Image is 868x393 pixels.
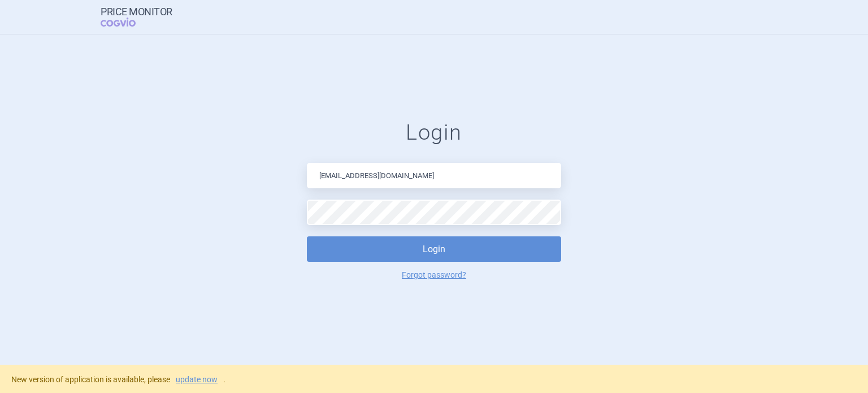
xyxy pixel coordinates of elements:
[402,271,466,279] a: Forgot password?
[101,18,151,27] span: COGVIO
[307,236,561,262] button: Login
[307,163,561,188] input: Email
[11,375,225,384] span: New version of application is available, please .
[101,6,172,28] a: Price MonitorCOGVIO
[101,6,172,18] strong: Price Monitor
[307,120,561,146] h1: Login
[176,375,218,383] a: update now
